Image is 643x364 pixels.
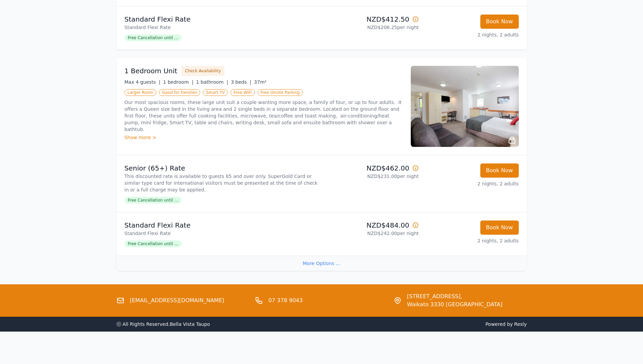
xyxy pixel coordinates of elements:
button: Book Now [480,15,519,29]
p: Standard Flexi Rate [125,15,319,24]
p: Standard Flexi Rate [125,220,319,230]
a: 07 378 9043 [268,296,303,305]
p: 2 nights, 2 adults [424,180,519,187]
div: Show more > [125,134,403,141]
p: NZD$231.00 per night [324,173,419,180]
span: ⓒ All Rights Reserved. Bella Vista Taupo [116,321,210,327]
span: Free Onsite Parking [258,89,303,96]
span: Max 4 guests | [125,79,161,85]
span: Waikato 3330 [GEOGRAPHIC_DATA] [407,301,503,309]
p: NZD$242.00 per night [324,230,419,237]
span: Free Cancellation until ... [125,197,182,204]
span: 1 bathroom | [196,79,228,85]
p: 2 nights, 2 adults [424,237,519,244]
span: Good for Families [159,89,200,96]
span: Smart TV [203,89,228,96]
h3: 1 Bedroom Unit [125,66,178,76]
div: More Options ... [116,256,527,271]
span: [STREET_ADDRESS], [407,292,503,301]
button: Book Now [480,220,519,235]
p: This discounted rate is available to guests 65 and over only. SuperGold Card or similar type card... [125,173,319,193]
p: NZD$206.25 per night [324,24,419,31]
p: Our most spacious rooms, these large unit suit a couple wanting more space, a family of four, or ... [125,99,403,133]
span: Free Cancellation until ... [125,240,182,247]
a: Resly [514,321,527,327]
span: Powered by [324,321,527,328]
span: Free WiFi [231,89,255,96]
p: NZD$484.00 [324,220,419,230]
p: NZD$412.50 [324,15,419,24]
span: 37m² [254,79,267,85]
span: 3 beds | [231,79,251,85]
button: Book Now [480,163,519,178]
a: [EMAIL_ADDRESS][DOMAIN_NAME] [130,296,224,305]
p: NZD$462.00 [324,163,419,173]
p: Senior (65+) Rate [125,163,319,173]
span: Free Cancellation until ... [125,34,182,41]
span: 1 bedroom | [163,79,193,85]
button: Check Availability [181,66,224,76]
p: Standard Flexi Rate [125,230,319,237]
p: 2 nights, 2 adults [424,31,519,38]
p: Standard Flexi Rate [125,24,319,31]
span: Larger Room [125,89,157,96]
